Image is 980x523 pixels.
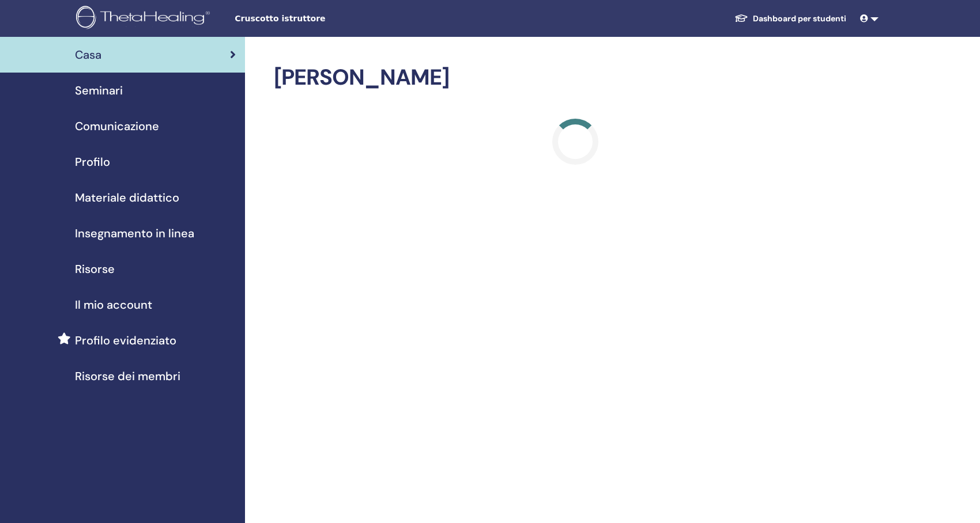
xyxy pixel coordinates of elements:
span: Insegnamento in linea [75,225,194,242]
img: graduation-cap-white.svg [734,13,748,23]
h2: [PERSON_NAME] [274,65,876,91]
span: Materiale didattico [75,189,179,206]
span: Risorse [75,260,115,278]
span: Casa [75,46,101,63]
a: Dashboard per studenti [725,8,855,29]
span: Comunicazione [75,118,159,135]
span: Cruscotto istruttore [235,13,408,25]
span: Risorse dei membri [75,367,180,385]
span: Il mio account [75,296,152,313]
span: Profilo [75,153,110,170]
img: logo.png [76,6,214,32]
span: Seminari [75,82,123,99]
span: Profilo evidenziato [75,332,176,349]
